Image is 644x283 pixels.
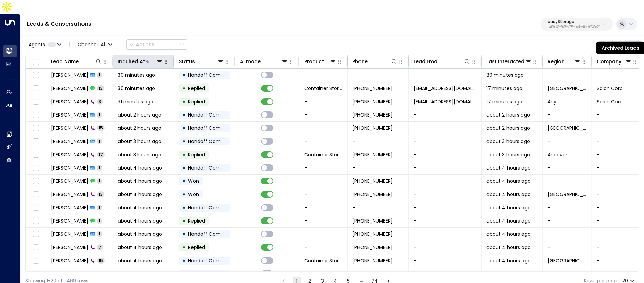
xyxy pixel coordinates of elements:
span: Kim Magloire [51,85,88,92]
td: - [592,267,643,280]
td: - [409,241,482,254]
td: - [299,175,348,188]
div: Region [548,57,581,66]
span: +19174461744 [352,98,393,105]
td: - [592,175,643,188]
span: 1 [97,271,102,277]
span: about 4 hours ago [118,204,162,211]
div: Product [304,57,324,66]
span: Chris [51,164,88,171]
span: Toggle select row [32,190,40,199]
span: +447944359342 [352,125,393,131]
button: easyStorageb4f09b35-6698-4786-bcde-ffeb9f535e2f [541,18,613,31]
span: Handoff Completed [188,270,236,277]
span: Chris Goble [51,178,88,184]
td: - [299,201,348,214]
span: +19174461744 [352,85,393,92]
div: Lead Name [51,57,102,66]
td: - [543,214,592,227]
span: about 4 hours ago [486,204,531,211]
div: • [182,189,186,200]
span: Replied [188,151,205,158]
span: +447523311587 [352,231,393,237]
span: Container Storage [304,257,343,264]
span: 1 [97,205,102,210]
span: John [51,138,88,145]
span: Toggle select row [32,243,40,252]
span: 30 minutes ago [118,72,155,78]
span: 17 minutes ago [486,85,522,92]
span: 1 [97,165,102,171]
span: about 4 hours ago [486,164,531,171]
button: Actions [126,39,187,50]
div: Last Interacted [486,57,532,66]
td: - [543,161,592,174]
td: - [299,188,348,201]
div: Status [179,57,195,66]
span: about 4 hours ago [486,257,531,264]
td: - [592,188,643,201]
span: John Doe [51,72,88,78]
td: - [299,108,348,121]
span: about 4 hours ago [118,231,162,237]
span: Handoff Completed [188,138,236,145]
span: about 3 hours ago [118,138,161,145]
div: • [182,149,186,160]
span: +447974156965 [352,217,393,224]
span: 7 [97,244,103,250]
span: Kim Magloire [51,98,88,105]
td: - [592,254,643,267]
td: - [409,148,482,161]
span: Toggle select row [32,151,40,159]
td: - [409,214,482,227]
span: 30 minutes ago [486,72,524,78]
span: about 4 hours ago [486,217,531,224]
td: - [409,201,482,214]
div: • [182,162,186,174]
td: - [592,135,643,148]
td: - [592,122,643,135]
span: 1 [97,138,102,144]
td: - [592,201,643,214]
span: Handoff Completed [188,164,236,171]
span: about 3 hours ago [486,138,530,145]
span: 31 minutes ago [118,98,153,105]
span: +16193456880 [352,151,393,158]
div: Inquired At [118,57,145,66]
span: Salon Corp. [597,85,624,92]
span: 1 [97,178,102,184]
span: London [548,125,587,131]
span: Toggle select row [32,270,40,278]
button: Agents1 [25,40,64,49]
td: - [592,241,643,254]
td: - [409,122,482,135]
div: Company Name [597,57,625,66]
span: +447730091576 [352,191,393,198]
span: about 4 hours ago [118,244,162,251]
span: about 4 hours ago [118,178,162,184]
td: - [299,241,348,254]
span: about 5 hours ago [486,270,530,277]
span: about 2 hours ago [118,125,161,131]
span: Tricia Walsh [51,125,88,131]
span: Toggle select row [32,124,40,132]
td: - [409,267,482,280]
td: - [409,188,482,201]
span: Exeter [548,85,587,92]
span: prgolden@aol.com [413,85,477,92]
span: prgolden@aol.com [413,98,477,105]
div: • [182,228,186,240]
span: 30 minutes ago [118,85,155,92]
div: Actions [129,41,154,48]
span: 13 [97,191,104,197]
span: Any [548,98,556,105]
span: Coventry [548,257,587,264]
span: about 4 hours ago [118,191,162,198]
span: Replied [188,85,205,92]
button: Channel:All [75,40,115,49]
span: Agents [29,42,45,47]
span: Andover [548,151,567,158]
td: - [299,95,348,108]
div: Last Interacted [486,57,525,66]
div: Product [304,57,336,66]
